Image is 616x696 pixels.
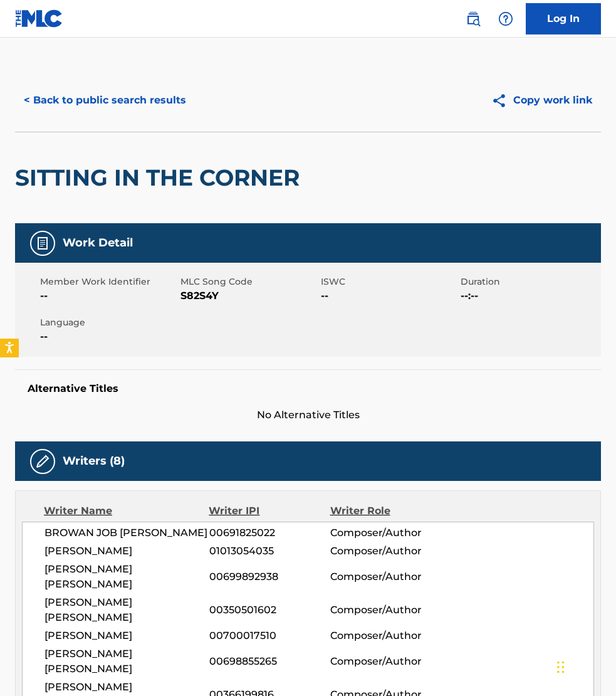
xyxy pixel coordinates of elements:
span: MLC Song Code [180,275,318,288]
img: search [466,11,481,26]
a: Public Search [461,6,486,31]
span: Member Work Identifier [40,275,177,288]
img: help [498,11,513,26]
span: 00698855265 [209,654,330,669]
button: Copy work link [483,85,601,116]
img: MLC Logo [15,9,63,28]
div: Drag [557,648,565,686]
span: 00350501602 [209,603,330,618]
span: 00691825022 [209,525,330,540]
div: Writer IPI [209,504,330,519]
span: --:-- [461,288,598,303]
span: -- [40,288,177,303]
div: Writer Role [330,504,441,519]
span: [PERSON_NAME] [PERSON_NAME] [44,646,209,677]
div: Writer Name [44,504,209,519]
span: No Alternative Titles [15,408,601,423]
span: [PERSON_NAME] [44,544,209,559]
span: [PERSON_NAME] [PERSON_NAME] [44,562,209,592]
img: Copy work link [491,93,513,108]
span: [PERSON_NAME] [44,628,209,643]
span: Language [40,316,177,329]
img: Writers [35,454,50,469]
span: -- [40,329,177,344]
span: ISWC [321,275,458,288]
div: Help [493,6,518,31]
span: Composer/Author [330,525,440,540]
span: Composer/Author [330,654,440,669]
img: Work Detail [35,236,50,251]
span: 01013054035 [209,544,330,559]
a: Log In [526,3,601,34]
iframe: Chat Widget [553,636,616,696]
button: < Back to public search results [15,85,195,116]
h2: SITTING IN THE CORNER [15,164,306,192]
h5: Work Detail [63,236,133,250]
span: Composer/Author [330,603,440,618]
span: Composer/Author [330,628,440,643]
span: Duration [461,275,598,288]
span: Composer/Author [330,569,440,584]
span: 00700017510 [209,628,330,643]
span: S82S4Y [180,288,318,303]
span: [PERSON_NAME] [PERSON_NAME] [44,595,209,625]
span: -- [321,288,458,303]
h5: Alternative Titles [28,382,588,395]
span: Composer/Author [330,544,440,559]
h5: Writers (8) [63,454,125,468]
span: BROWAN JOB [PERSON_NAME] [44,525,209,540]
span: 00699892938 [209,569,330,584]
